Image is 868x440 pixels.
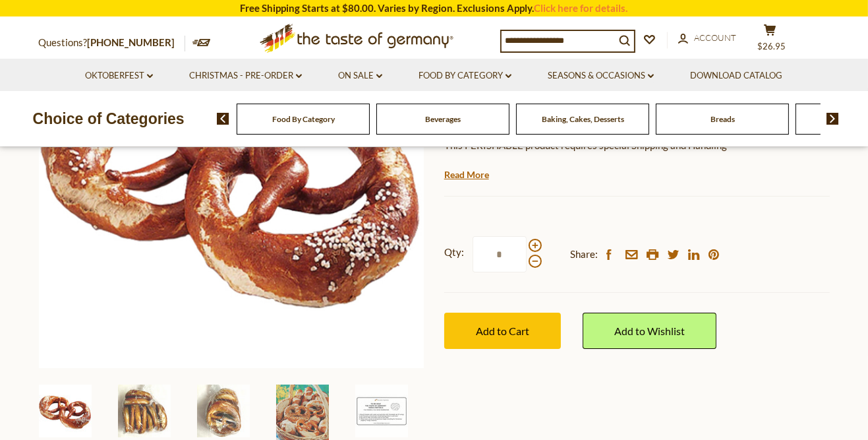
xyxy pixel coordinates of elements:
span: $26.95 [757,41,786,51]
button: Add to Cart [444,313,561,349]
p: Questions? [39,34,185,51]
img: The Taste of Germany Bavarian Soft Pretzels, 4oz., 10 pc., handmade and frozen [355,385,408,437]
a: On Sale [338,69,382,83]
img: previous arrow [217,113,229,125]
a: Christmas - PRE-ORDER [189,69,302,83]
a: Food By Category [419,69,511,83]
img: The Taste of Germany Bavarian Soft Pretzels, 4oz., 10 pc., handmade and frozen [118,385,171,437]
a: Account [678,31,737,46]
a: Food By Category [272,114,335,124]
a: Download Catalog [690,69,782,83]
span: Add to Cart [476,325,529,337]
span: Share: [570,246,598,263]
input: Qty: [473,236,527,272]
a: Add to Wishlist [583,313,716,349]
a: [PHONE_NUMBER] [88,36,175,48]
a: Baking, Cakes, Desserts [542,114,624,124]
button: $26.95 [751,24,790,57]
span: Account [695,32,737,43]
li: We will ship this product in heat-protective packaging and ice. [457,164,830,180]
a: Read More [444,168,489,181]
a: Oktoberfest [85,69,153,83]
img: The Taste of Germany Bavarian Soft Pretzels, 4oz., 10 pc., handmade and frozen [39,385,92,437]
a: Beverages [425,114,461,124]
a: Click here for details. [535,2,628,14]
img: The Taste of Germany Bavarian Soft Pretzels, 4oz., 10 pc., handmade and frozen [197,385,250,437]
strong: Qty: [444,244,464,261]
a: Seasons & Occasions [548,69,654,83]
a: Breads [710,114,735,124]
img: next arrow [826,113,839,125]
